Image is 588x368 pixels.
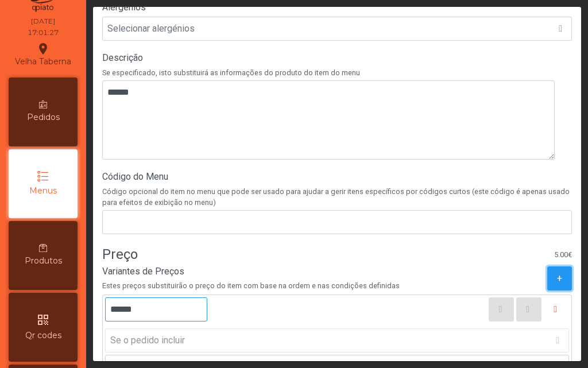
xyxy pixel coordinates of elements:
div: [DATE] [31,16,55,26]
div: Selecionar alergénios [103,17,550,40]
span: Estes preços substituirão o preço do item com base na ordem e nas condições definidas [102,281,400,290]
div: 17:01:27 [28,28,59,38]
span: Variantes de Preços [102,266,184,277]
i: qr_code [36,313,50,327]
span: Qr codes [25,330,61,342]
span: Se especificado, isto substituirá as informações do produto do item do menu [102,67,572,78]
span: Menus [29,185,57,197]
span: Pedidos [27,111,60,123]
span: 5.00€ [554,249,572,260]
div: Velha Taberna [15,40,71,69]
h4: Preço [102,245,138,265]
i: location_on [36,42,50,56]
button: + [547,266,572,290]
span: Produtos [25,255,62,267]
span: + [557,272,562,285]
label: Alergénios [102,1,572,14]
label: Descrição [102,51,572,65]
span: Código opcional do item no menu que pode ser usado para ajudar a gerir itens específicos por códi... [102,186,572,208]
label: Código do Menu [102,170,572,184]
